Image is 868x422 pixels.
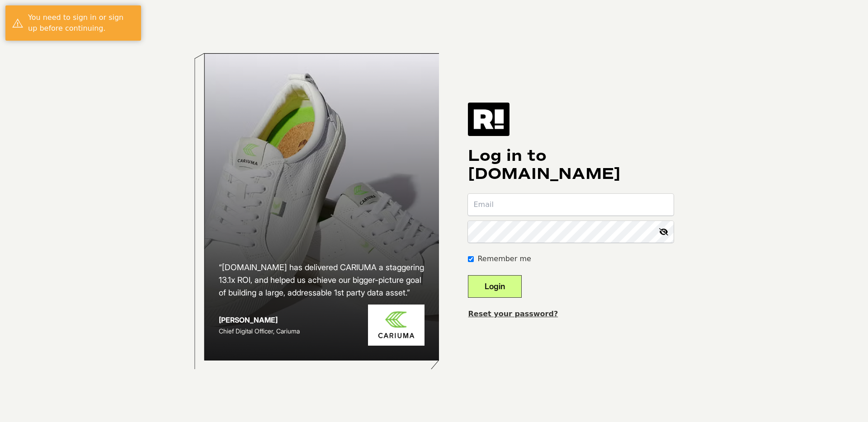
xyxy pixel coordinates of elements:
h1: Log in to [DOMAIN_NAME] [468,147,674,183]
h2: “[DOMAIN_NAME] has delivered CARIUMA a staggering 13.1x ROI, and helped us achieve our bigger-pic... [219,261,425,299]
div: You need to sign in or sign up before continuing. [28,12,134,34]
button: Login [468,275,522,298]
span: Chief Digital Officer, Cariuma [219,327,300,335]
input: Email [468,194,674,216]
img: Retention.com [468,103,509,136]
img: Cariuma [368,305,425,346]
a: Reset your password? [468,309,558,318]
strong: [PERSON_NAME] [219,315,278,324]
label: Remember me [477,253,531,264]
